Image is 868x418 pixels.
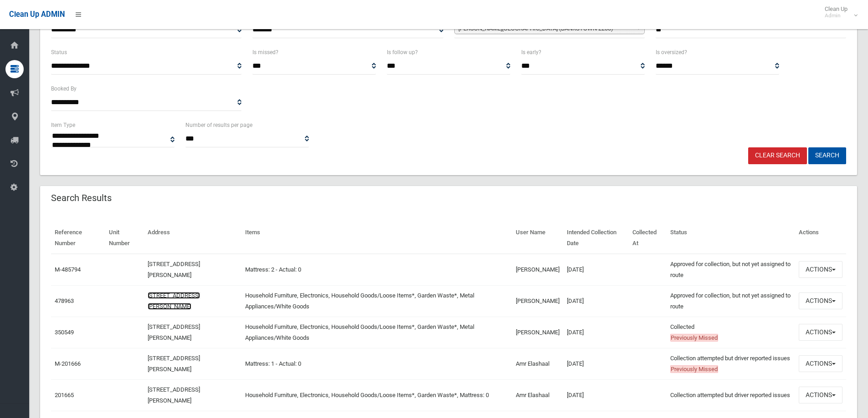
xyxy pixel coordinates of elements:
[799,292,842,309] button: Actions
[148,323,200,341] a: [STREET_ADDRESS][PERSON_NAME]
[55,360,81,367] a: M-201666
[667,254,795,286] td: Approved for collection, but not yet assigned to route
[667,348,795,379] td: Collection attempted but driver reported issues
[521,47,541,57] label: Is early?
[667,379,795,411] td: Collection attempted but driver reported issues
[241,317,512,348] td: Household Furniture, Electronics, Household Goods/Loose Items*, Garden Waste*, Metal Appliances/W...
[51,47,67,57] label: Status
[629,222,667,254] th: Collected At
[241,379,512,411] td: Household Furniture, Electronics, Household Goods/Loose Items*, Garden Waste*, Mattress: 0
[148,355,200,373] a: [STREET_ADDRESS][PERSON_NAME]
[241,348,512,379] td: Mattress: 1 - Actual: 0
[148,292,200,310] a: [STREET_ADDRESS][PERSON_NAME]
[667,222,795,254] th: Status
[55,297,74,304] a: 478963
[512,317,563,348] td: [PERSON_NAME]
[51,120,75,130] label: Item Type
[670,334,718,342] span: Previously Missed
[252,47,278,57] label: Is missed?
[656,47,687,57] label: Is oversized?
[55,266,81,273] a: M-485794
[795,222,846,254] th: Actions
[799,355,842,372] button: Actions
[563,222,629,254] th: Intended Collection Date
[387,47,418,57] label: Is follow up?
[512,222,563,254] th: User Name
[563,348,629,379] td: [DATE]
[563,254,629,286] td: [DATE]
[185,120,252,130] label: Number of results per page
[51,84,77,94] label: Booked By
[563,379,629,411] td: [DATE]
[512,348,563,379] td: Amr Elashaal
[563,317,629,348] td: [DATE]
[667,317,795,348] td: Collected
[512,285,563,317] td: [PERSON_NAME]
[55,329,74,336] a: 350549
[799,261,842,278] button: Actions
[148,386,200,404] a: [STREET_ADDRESS][PERSON_NAME]
[808,147,846,164] button: Search
[148,261,200,278] a: [STREET_ADDRESS][PERSON_NAME]
[667,285,795,317] td: Approved for collection, but not yet assigned to route
[799,387,842,403] button: Actions
[241,254,512,286] td: Mattress: 2 - Actual: 0
[799,324,842,341] button: Actions
[241,285,512,317] td: Household Furniture, Electronics, Household Goods/Loose Items*, Garden Waste*, Metal Appliances/W...
[748,147,807,164] a: Clear Search
[105,222,144,254] th: Unit Number
[512,379,563,411] td: Amr Elashaal
[563,285,629,317] td: [DATE]
[55,392,74,398] a: 201665
[670,365,718,373] span: Previously Missed
[9,10,65,19] span: Clean Up ADMIN
[40,189,123,207] header: Search Results
[144,222,242,254] th: Address
[825,12,847,19] small: Admin
[51,222,105,254] th: Reference Number
[512,254,563,286] td: [PERSON_NAME]
[241,222,512,254] th: Items
[820,5,857,19] span: Clean Up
